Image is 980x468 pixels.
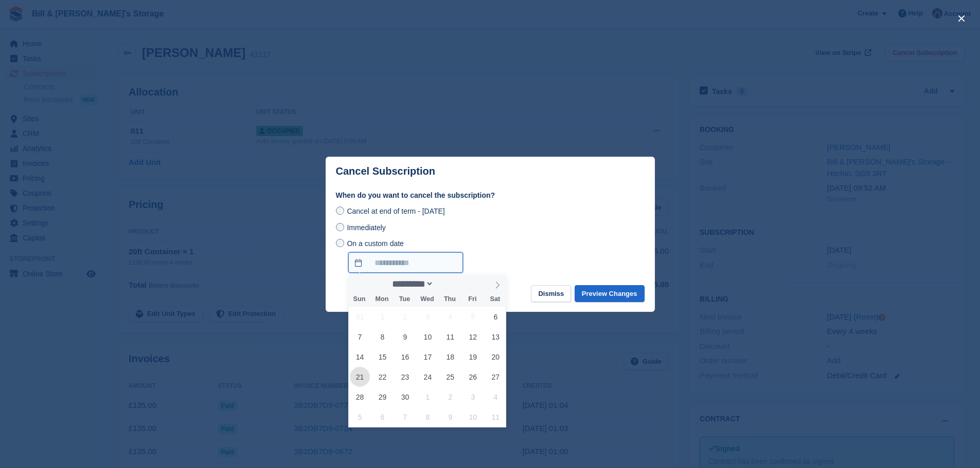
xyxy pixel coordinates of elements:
span: September 14, 2025 [350,347,370,367]
span: October 7, 2025 [395,407,415,427]
span: September 9, 2025 [395,327,415,347]
span: September 29, 2025 [372,387,393,407]
span: October 8, 2025 [418,407,438,427]
span: Wed [416,296,438,303]
span: September 20, 2025 [486,347,506,367]
span: September 26, 2025 [463,367,483,387]
button: Preview Changes [575,285,645,302]
span: Sat [484,296,506,303]
span: September 28, 2025 [350,387,370,407]
span: Tue [393,296,416,303]
span: September 17, 2025 [418,347,438,367]
span: October 10, 2025 [463,407,483,427]
span: October 11, 2025 [486,407,506,427]
span: October 9, 2025 [440,407,460,427]
span: September 12, 2025 [463,327,483,347]
span: September 7, 2025 [350,327,370,347]
span: September 11, 2025 [440,327,460,347]
span: October 1, 2025 [418,387,438,407]
span: October 6, 2025 [372,407,393,427]
span: October 2, 2025 [440,387,460,407]
span: Cancel at end of term - [DATE] [347,207,444,215]
span: Fri [461,296,484,303]
span: September 1, 2025 [372,307,393,327]
span: September 25, 2025 [440,367,460,387]
input: On a custom date [336,239,344,247]
span: September 24, 2025 [418,367,438,387]
span: September 15, 2025 [372,347,393,367]
span: October 4, 2025 [486,387,506,407]
span: September 27, 2025 [486,367,506,387]
span: September 8, 2025 [372,327,393,347]
span: September 16, 2025 [395,347,415,367]
input: Year [434,278,466,289]
button: Dismiss [531,285,571,302]
span: September 4, 2025 [440,307,460,327]
span: September 30, 2025 [395,387,415,407]
input: On a custom date [348,252,463,273]
p: Cancel Subscription [336,165,435,177]
span: Immediately [347,223,385,232]
span: On a custom date [347,239,404,248]
span: Thu [438,296,461,303]
span: September 2, 2025 [395,307,415,327]
span: September 18, 2025 [440,347,460,367]
label: When do you want to cancel the subscription? [336,190,645,201]
span: September 3, 2025 [418,307,438,327]
span: September 19, 2025 [463,347,483,367]
span: October 5, 2025 [350,407,370,427]
span: September 21, 2025 [350,367,370,387]
span: September 23, 2025 [395,367,415,387]
input: Cancel at end of term - [DATE] [336,207,344,215]
button: close [953,10,970,27]
span: August 31, 2025 [350,307,370,327]
span: September 6, 2025 [486,307,506,327]
span: October 3, 2025 [463,387,483,407]
input: Immediately [336,223,344,231]
span: September 22, 2025 [372,367,393,387]
span: September 13, 2025 [486,327,506,347]
select: Month [388,278,434,289]
span: Mon [370,296,393,303]
span: September 5, 2025 [463,307,483,327]
span: Sun [348,296,371,303]
span: September 10, 2025 [418,327,438,347]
